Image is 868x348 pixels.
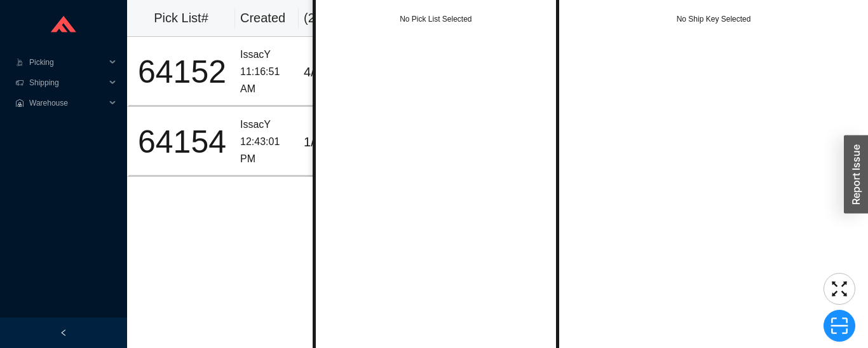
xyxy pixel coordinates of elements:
div: 1 / 5 [304,132,342,153]
span: Shipping [29,73,105,93]
span: Picking [29,52,105,73]
button: fullscreen [824,273,855,305]
div: No Ship Key Selected [559,13,868,25]
div: IssacY [240,46,294,64]
div: IssacY [240,116,294,134]
div: 11:16:51 AM [240,64,294,97]
span: fullscreen [824,279,855,298]
div: 64154 [134,126,230,158]
div: 4 / 5 [304,62,342,83]
div: ( 2 ) [304,8,344,29]
span: Warehouse [29,93,105,113]
button: scan [824,310,855,342]
div: No Pick List Selected [316,13,557,25]
span: scan [824,316,855,335]
span: left [60,329,67,337]
div: 12:43:01 PM [240,134,294,167]
div: 64152 [134,56,230,88]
